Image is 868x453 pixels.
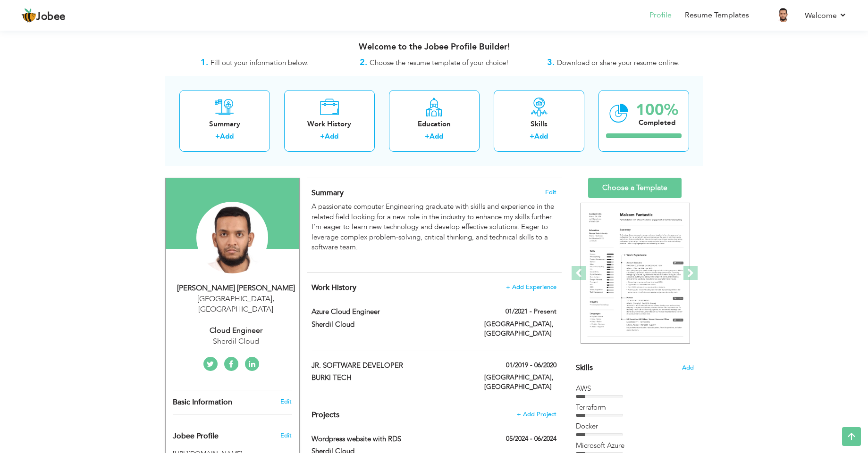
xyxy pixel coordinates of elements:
img: jobee.io [21,8,36,23]
label: Sherdil Cloud [312,320,470,329]
a: Resume Templates [685,10,749,21]
a: Jobee [21,8,66,23]
div: [GEOGRAPHIC_DATA] [GEOGRAPHIC_DATA] [173,294,299,315]
span: + Add Project [517,411,556,418]
div: Summary [187,119,262,129]
label: + [530,132,534,141]
strong: 2. [360,57,367,68]
label: Wordpress website with RDS [312,434,470,444]
label: 05/2024 - 06/2024 [506,434,556,444]
img: Syed Muhammad Noman Akhtar [196,202,268,273]
h3: Welcome to the Jobee Profile Builder! [165,42,703,52]
div: Microsoft Azure [576,441,694,451]
div: Docker [576,421,694,431]
a: Profile [649,10,672,21]
div: Work History [292,119,367,129]
a: Welcome [805,10,847,21]
div: 100% [636,102,678,118]
span: Skills [576,362,593,373]
h4: This helps to highlight the project, tools and skills you have worked on. [312,410,556,420]
label: [GEOGRAPHIC_DATA], [GEOGRAPHIC_DATA] [484,373,556,392]
label: BURKI TECH [312,373,470,383]
span: Summary [312,188,344,198]
a: Add [325,132,338,141]
div: [PERSON_NAME] [PERSON_NAME] [173,283,299,294]
div: A passionate computer Engineering graduate with skills and experience in the related field lookin... [312,202,556,263]
span: Work History [312,282,356,293]
a: Add [430,132,443,141]
div: Sherdil Cloud [173,336,299,347]
label: 01/2021 - Present [506,307,556,316]
label: [GEOGRAPHIC_DATA], [GEOGRAPHIC_DATA] [484,320,556,338]
span: Download or share your resume online. [557,58,680,67]
strong: 3. [547,57,555,68]
span: Fill out your information below. [211,58,309,67]
div: Completed [636,118,678,128]
span: Edit [280,431,292,440]
span: Add [682,363,694,372]
span: Choose the resume template of your choice! [370,58,509,67]
span: Jobee Profile [173,432,219,441]
a: Edit [280,397,292,406]
a: Add [220,132,234,141]
div: Cloud Engineer [173,325,299,336]
h4: This helps to show the companies you have worked for. [312,283,556,292]
span: Projects [312,410,339,420]
div: Enhance your career by creating a custom URL for your Jobee public profile. [166,422,299,445]
label: 01/2019 - 06/2020 [506,361,556,370]
div: Education [396,119,472,129]
span: + Add Experience [506,284,556,290]
a: Choose a Template [588,178,682,198]
a: Add [534,132,548,141]
strong: 1. [201,57,208,68]
span: , [272,294,274,304]
img: Profile Img [775,7,791,22]
label: + [215,132,220,141]
label: JR. SOFTWARE DEVELOPER [312,361,470,371]
label: Azure Cloud Engineer [312,307,470,317]
label: + [425,132,430,141]
span: Edit [545,189,556,196]
h4: Adding a summary is a quick and easy way to highlight your experience and interests. [312,188,556,198]
div: Skills [501,119,577,129]
div: Terraform [576,403,694,412]
span: Jobee [36,12,66,22]
div: AWS [576,384,694,394]
span: Basic Information [173,398,232,407]
label: + [320,132,325,141]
